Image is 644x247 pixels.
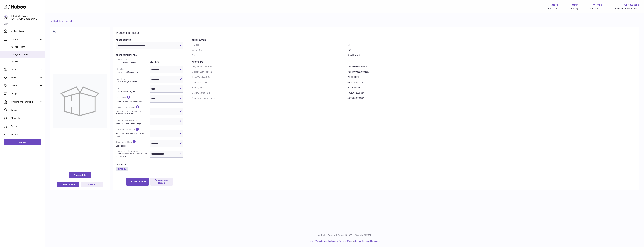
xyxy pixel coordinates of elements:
[4,139,41,145] a: Log out
[116,76,150,84] dt: Item SKU
[590,3,603,10] a: 31.99 Total sales
[347,48,636,53] dd: 250
[347,90,636,96] dd: 48510062395727
[11,38,39,41] span: Listings
[192,61,636,63] h3: Additional
[347,53,636,58] dd: Small Packet
[347,74,636,80] dd: POGS602PH
[11,46,43,48] span: Not with Huboo
[11,15,38,20] div: [PERSON_NAME]
[347,85,636,90] dd: POGS602PH
[11,125,43,128] span: Settings
[570,7,578,10] div: Currency
[314,240,380,242] li: and
[116,71,149,74] strong: How we identify your item
[11,100,39,103] span: Invoicing and Payments
[11,18,44,20] span: [EMAIL_ADDRESS][DOMAIN_NAME]
[11,133,43,136] span: Returns
[11,68,39,71] span: Stock
[69,172,91,178] span: Choose File
[116,148,150,159] dt: Huboo Item Extra Level
[347,80,636,85] dd: 8989174923599
[116,54,183,56] h3: Product Identifiers
[116,122,149,125] strong: Manufacture country of origin
[615,7,640,10] span: AVAILABLE Stock Total
[192,69,347,74] dt: Current Ebay Item №
[47,234,642,237] p: All Rights Reserved. Copyright 2025 - [DOMAIN_NAME]
[116,118,150,126] dt: Country of Manufacture
[192,96,347,101] dt: Shopify Inventory Item Id
[116,164,183,166] h3: Listing On
[592,3,600,7] span: 31.99
[116,94,150,104] dt: Sales Price
[11,30,43,33] span: My Dashboard
[347,64,636,69] dd: manual60811708961627
[150,59,183,65] dd: 956486
[347,96,636,101] dd: 50607338750287
[116,57,150,65] dt: Huboo P №
[347,69,636,74] dd: manual60811708961627
[11,92,43,95] span: Usage
[572,3,578,7] strong: GBP
[126,178,149,186] button: Link Channel
[116,80,149,83] strong: How we link your orders
[354,240,380,242] a: Service Terms & Conditions
[11,109,43,111] span: Cases
[116,139,150,148] dt: Commodity Code
[548,7,558,10] div: Huboo Ref
[11,76,39,79] span: Sales
[192,85,347,90] dt: Shopify SKU
[116,167,128,171] strong: Shopify
[347,42,636,48] dd: no
[590,7,603,10] span: Total sales
[192,64,347,69] dt: Original Ebay Item №
[81,182,103,187] button: Cancel
[192,53,347,58] dt: Size
[192,90,347,96] dt: Shopify Variation Id
[116,145,149,147] strong: Export code
[309,240,313,242] a: Help
[53,74,107,128] img: no-photo-large.jpg
[116,86,150,94] dt: Cost
[116,39,183,41] h3: Product Name
[192,42,347,48] dt: Packed
[116,126,150,139] dt: Customs Description
[116,153,149,158] strong: Select the level of Huboo Item Extra you require
[615,3,640,10] a: 34,804.26 AVAILABLE Stock Total
[192,39,636,41] h3: Specification
[11,84,39,87] span: Orders
[315,240,351,242] a: Website and Dashboard Terms of Use
[192,48,347,53] dt: Weight (g)
[116,61,149,64] strong: Unique Huboo identifier
[624,3,637,7] span: 34,804.26
[150,178,173,186] button: Remove from Huboo
[116,100,149,103] strong: Sales price of 1 inventory item
[57,182,79,187] button: Upload Image
[11,53,43,56] span: Listings with Huboo
[116,132,149,137] strong: Provide a clear description of the product
[551,3,558,7] strong: 6081
[116,110,149,115] strong: Sales value to be declared to customs for item sales
[116,67,150,75] dt: Identifier
[192,74,347,80] dt: Ebay Variation SKU
[50,20,74,23] a: Back to products list
[11,117,43,120] span: Channels
[11,60,43,63] span: Bundles
[116,31,636,35] h2: Product Information
[192,80,347,85] dt: Shopify Product Id
[116,90,149,93] strong: Cost of 1 inventory item
[116,104,150,116] dt: Customs Sales Price
[4,15,8,20] img: internalAdmin-6081@internal.huboo.com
